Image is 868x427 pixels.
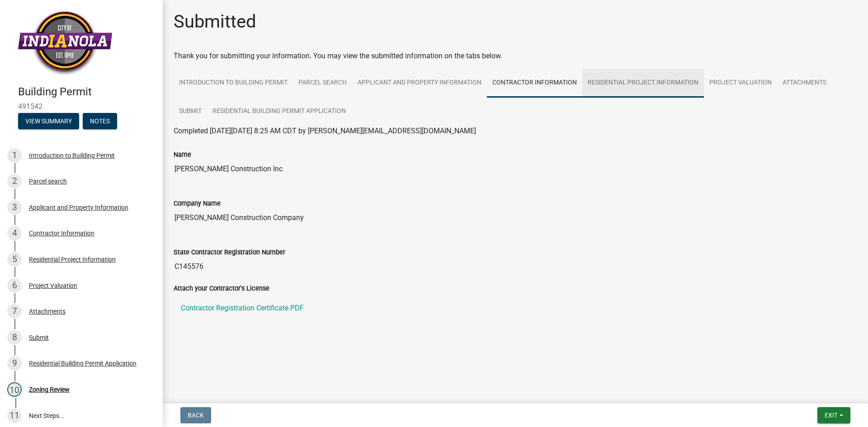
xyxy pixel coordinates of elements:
button: Exit [817,407,850,423]
div: 8 [7,330,22,345]
div: 3 [7,200,22,215]
a: Applicant and Property Information [352,69,487,98]
div: 11 [7,408,22,423]
a: Project Valuation [704,69,777,98]
div: Applicant and Property Information [29,204,128,211]
h4: Building Permit [18,85,156,99]
span: 491542 [18,102,145,111]
div: 1 [7,148,22,163]
button: Notes [83,113,117,129]
a: Attachments [777,69,832,98]
a: Contractor Registration Certificate.PDF [174,297,857,319]
a: Submit [174,97,207,126]
wm-modal-confirm: Summary [18,118,79,125]
wm-modal-confirm: Notes [83,118,117,125]
div: Contractor Information [29,230,94,236]
span: Completed [DATE][DATE] 8:25 AM CDT by [PERSON_NAME][EMAIL_ADDRESS][DOMAIN_NAME] [174,127,476,135]
div: 2 [7,174,22,188]
div: Zoning Review [29,386,70,393]
span: Exit [825,412,838,419]
a: Contractor Information [487,69,582,98]
label: Attach your Contractor's License [174,286,269,292]
div: Residential Project Information [29,256,116,263]
div: Submit [29,334,49,341]
div: 6 [7,278,22,293]
div: 4 [7,226,22,240]
a: Residential Project Information [582,69,704,98]
span: Back [188,412,204,419]
label: Name [174,152,191,158]
div: 10 [7,382,22,397]
a: Introduction to Building Permit [174,69,293,98]
div: 7 [7,304,22,319]
label: State Contractor Registration Number [174,249,285,256]
div: Residential Building Permit Application [29,360,137,366]
a: Residential Building Permit Application [207,97,351,126]
div: Parcel search [29,178,67,184]
a: Parcel search [293,69,352,98]
img: City of Indianola, Iowa [18,9,112,76]
h1: Submitted [174,11,256,33]
button: Back [180,407,211,423]
div: 5 [7,252,22,267]
div: Thank you for submitting your information. You may view the submitted information on the tabs below. [174,51,857,61]
button: View Summary [18,113,79,129]
div: Attachments [29,308,66,314]
div: Project Valuation [29,282,77,289]
div: Introduction to Building Permit [29,152,115,159]
label: Company Name [174,201,221,207]
div: 9 [7,356,22,371]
